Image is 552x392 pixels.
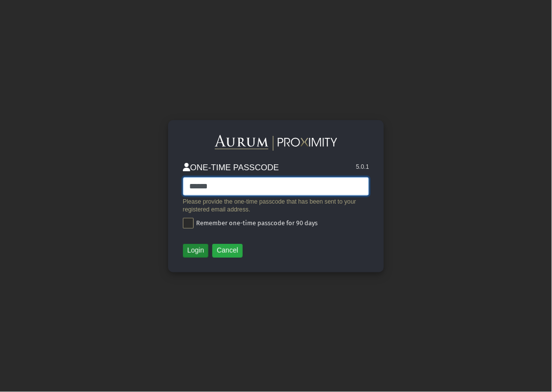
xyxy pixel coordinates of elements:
[215,135,337,151] img: Aurum-Proximity%20white.svg
[356,163,369,177] div: 5.0.1
[183,163,279,173] h3: ONE-TIME PASSCODE
[183,244,208,258] button: Login
[212,244,243,258] button: Cancel
[183,198,369,214] div: Please provide the one-time passcode that has been sent to your registered email address.
[194,219,318,227] span: Remember one-time passcode for 90 days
